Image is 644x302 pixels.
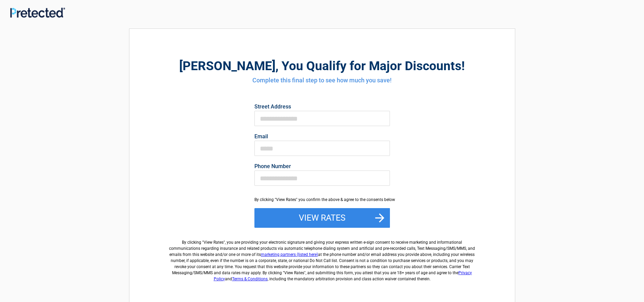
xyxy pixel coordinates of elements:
label: Email [254,134,390,139]
label: Street Address [254,104,390,109]
span: [PERSON_NAME] [179,59,275,73]
label: Phone Number [254,164,390,169]
a: Privacy Policy [214,270,472,281]
div: By clicking "View Rates" you confirm the above & agree to the consents below [254,197,390,203]
a: Terms & Conditions [232,277,268,281]
img: Main Logo [10,7,65,17]
h4: Complete this final step to see how much you save! [167,76,478,85]
label: By clicking " ", you are providing your electronic signature and giving your express written e-si... [167,234,478,282]
span: View Rates [204,240,224,245]
button: View Rates [254,208,390,228]
a: marketing partners (listed here) [261,252,318,257]
h2: , You Qualify for Major Discounts! [167,58,478,74]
